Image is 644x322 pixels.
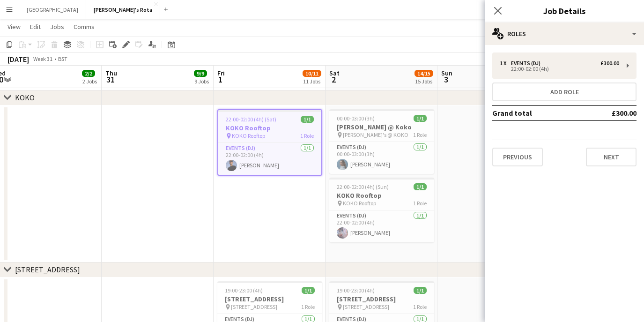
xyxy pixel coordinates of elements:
[82,70,95,77] span: 2/2
[600,60,619,67] div: £300.00
[4,21,24,33] a: View
[86,0,160,19] button: [PERSON_NAME]'s Rota
[413,131,427,138] span: 1 Role
[303,70,321,77] span: 10/11
[413,200,427,207] span: 1 Role
[217,295,322,303] h3: [STREET_ADDRESS]
[82,78,97,85] div: 2 Jobs
[329,178,434,242] app-job-card: 22:00-02:00 (4h) (Sun)1/1KOKO Rooftop KOKO Rooftop1 RoleEvents (DJ)1/122:00-02:00 (4h)[PERSON_NAME]
[301,116,314,123] span: 1/1
[104,74,117,85] span: 31
[300,132,314,139] span: 1 Role
[7,22,21,31] span: View
[26,21,44,33] a: Edit
[15,93,35,102] div: KOKO
[414,287,427,294] span: 1/1
[70,21,98,33] a: Comms
[226,116,276,123] span: 22:00-02:00 (4h) (Sat)
[329,109,434,174] app-job-card: 00:00-03:00 (3h)1/1[PERSON_NAME] @ Koko [PERSON_NAME]'s @ KOKO1 RoleEvents (DJ)1/100:00-03:00 (3h...
[337,287,375,294] span: 19:00-23:00 (4h)
[329,123,434,131] h3: [PERSON_NAME] @ Koko
[105,69,117,77] span: Thu
[194,78,209,85] div: 9 Jobs
[492,82,637,101] button: Add role
[343,303,389,310] span: [STREET_ADDRESS]
[337,183,389,190] span: 22:00-02:00 (4h) (Sun)
[301,303,315,310] span: 1 Role
[30,22,41,31] span: Edit
[440,74,452,85] span: 3
[492,105,581,120] td: Grand total
[413,303,427,310] span: 1 Role
[303,78,321,85] div: 11 Jobs
[225,287,263,294] span: 19:00-23:00 (4h)
[337,115,375,122] span: 00:00-03:00 (3h)
[231,303,277,310] span: [STREET_ADDRESS]
[19,0,86,19] button: [GEOGRAPHIC_DATA]
[7,54,29,64] div: [DATE]
[15,265,80,274] div: [STREET_ADDRESS]
[217,109,322,176] app-job-card: 22:00-02:00 (4h) (Sat)1/1KOKO Rooftop KOKO Rooftop1 RoleEvents (DJ)1/122:00-02:00 (4h)[PERSON_NAME]
[414,183,427,190] span: 1/1
[194,70,207,77] span: 9/9
[302,287,315,294] span: 1/1
[414,115,427,122] span: 1/1
[500,60,511,67] div: 1 x
[329,142,434,174] app-card-role: Events (DJ)1/100:00-03:00 (3h)[PERSON_NAME]
[492,148,543,166] button: Previous
[74,22,95,31] span: Comms
[46,21,68,33] a: Jobs
[218,124,321,132] h3: KOKO Rooftop
[50,22,64,31] span: Jobs
[329,69,340,77] span: Sat
[485,5,644,17] h3: Job Details
[586,148,637,166] button: Next
[31,55,54,62] span: Week 31
[328,74,340,85] span: 2
[581,105,637,120] td: £300.00
[58,55,67,62] div: BST
[415,78,433,85] div: 15 Jobs
[343,200,376,207] span: KOKO Rooftop
[218,143,321,175] app-card-role: Events (DJ)1/122:00-02:00 (4h)[PERSON_NAME]
[329,295,434,303] h3: [STREET_ADDRESS]
[500,67,619,71] div: 22:00-02:00 (4h)
[511,60,544,67] div: Events (DJ)
[441,69,452,77] span: Sun
[232,132,265,139] span: KOKO Rooftop
[415,70,433,77] span: 14/15
[329,191,434,200] h3: KOKO Rooftop
[485,22,644,45] div: Roles
[343,131,408,138] span: [PERSON_NAME]'s @ KOKO
[217,69,225,77] span: Fri
[329,210,434,242] app-card-role: Events (DJ)1/122:00-02:00 (4h)[PERSON_NAME]
[216,74,225,85] span: 1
